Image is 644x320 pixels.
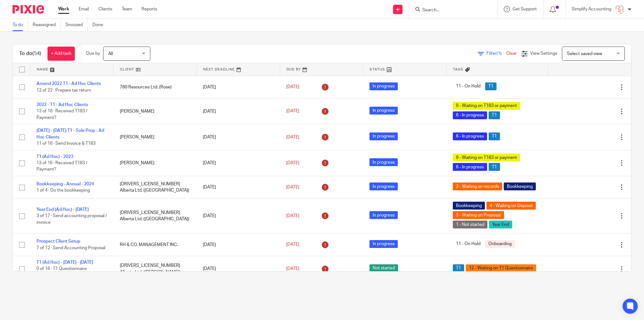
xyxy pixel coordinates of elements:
[197,199,280,233] td: [DATE]
[453,221,487,228] span: 1 - Not started
[32,51,41,56] span: (54)
[19,50,41,57] h1: To do
[530,51,557,56] span: View Settings
[36,88,91,93] span: 12 of 22 · Prepare tax return
[114,76,197,98] td: 780 Resources Ltd. (Rose)
[36,207,89,212] a: Year End (Ad Hoc) - [DATE]
[504,182,536,190] span: Bookkeeping
[485,82,497,90] span: T1
[36,103,88,107] a: 2022 - T1 - Ad Hoc Clients
[47,47,75,61] a: + Add task
[485,240,515,248] span: Onboarding
[13,5,44,14] img: Pixie
[286,161,299,165] span: [DATE]
[36,239,80,244] a: Prospect Client Setup
[114,124,197,150] td: [PERSON_NAME]
[466,264,536,272] span: 12 - Waiting on T1 Questionnaire
[36,246,105,250] span: 7 of 12 · Send Accounting Proposal
[197,76,280,98] td: [DATE]
[114,98,197,124] td: [PERSON_NAME]
[453,111,487,119] span: 6 - In progress
[65,19,88,31] a: Snoozed
[197,176,280,199] td: [DATE]
[36,81,101,86] a: Amend 2022 T1 - Ad Hoc Clients
[369,211,398,219] span: In progress
[369,240,398,248] span: In progress
[36,188,90,193] span: 1 of 4 · Do the bookkeeping
[453,182,502,190] span: 2 - Waiting on records
[286,85,299,89] span: [DATE]
[142,6,157,12] a: Reports
[36,182,94,186] a: Bookkeeping - Annual - 2024
[36,214,107,225] span: 3 of 17 · Send accounting proposal / invoice
[36,267,87,278] span: 0 of 16 · T1 Questionnaire Completed?
[114,176,197,199] td: [DRIVERS_LICENSE_NUMBER] Alberta Ltd. ([GEOGRAPHIC_DATA])
[489,111,500,119] span: T1
[369,132,398,140] span: In progress
[486,51,506,56] span: Filter
[79,6,89,12] a: Email
[286,185,299,189] span: [DATE]
[114,150,197,176] td: [PERSON_NAME]
[114,199,197,233] td: [DRIVERS_LICENSE_NUMBER] Alberta Ltd. ([GEOGRAPHIC_DATA])
[33,19,61,31] a: Reassigned
[36,141,96,146] span: 11 of 16 · Send Invoice & T183
[453,154,520,161] span: 9 - Waiting on T183 or payment
[122,6,132,12] a: Team
[567,52,602,56] span: Select saved view
[369,264,398,272] span: Not started
[453,68,464,71] span: Tags
[114,256,197,282] td: [DRIVERS_LICENSE_NUMBER] Alberta Ltd. ([PERSON_NAME])
[453,132,487,140] span: 6 - In progress
[513,7,537,11] span: Get Support
[453,264,464,272] span: T1
[114,233,197,256] td: RH & CO. MANAGEMENT INC.
[36,161,87,172] span: 13 of 16 · Received T183 / Payment?
[286,214,299,218] span: [DATE]
[453,240,484,248] span: 11 - On Hold
[108,52,113,56] span: All
[489,132,500,140] span: T1
[98,6,112,12] a: Clients
[36,260,93,265] a: T1 (Ad Hoc) - [DATE] - [DATE]
[506,51,517,56] a: Clear
[572,6,611,12] p: Simplify Accounting
[58,6,69,12] a: Work
[197,150,280,176] td: [DATE]
[286,109,299,113] span: [DATE]
[86,50,100,57] p: Due by
[453,82,484,90] span: 11 - On Hold
[13,19,28,31] a: To do
[197,233,280,256] td: [DATE]
[197,98,280,124] td: [DATE]
[497,51,502,56] span: (1)
[36,154,73,159] a: T1 (Ad Hoc) - 2023
[286,135,299,139] span: [DATE]
[489,221,512,228] span: Year End
[489,163,500,171] span: T1
[286,267,299,271] span: [DATE]
[36,128,104,139] a: [DATE] - [DATE] T1 - Sole Prop - Ad Hoc Clients
[369,82,398,90] span: In progress
[422,8,478,13] input: Search
[369,107,398,115] span: In progress
[36,109,87,120] span: 13 of 16 · Received T183 / Payment?
[453,102,520,110] span: 9 - Waiting on T183 or payment
[453,202,485,210] span: Bookkeeping
[453,211,504,219] span: 3 - Waiting on Proposal
[286,243,299,247] span: [DATE]
[486,202,536,210] span: 4 - Waiting on Deposit
[614,4,625,14] img: Screenshot%202023-11-29%20141159.png
[369,182,398,190] span: In progress
[92,19,108,31] a: Done
[197,256,280,282] td: [DATE]
[369,158,398,166] span: In progress
[453,163,487,171] span: 6 - In progress
[197,124,280,150] td: [DATE]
